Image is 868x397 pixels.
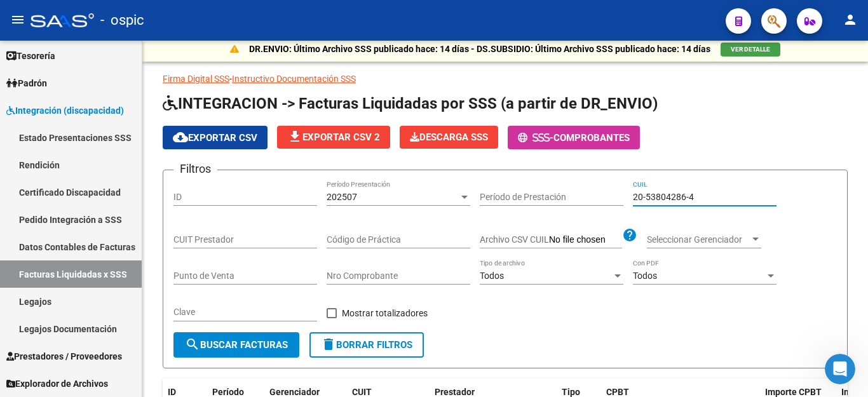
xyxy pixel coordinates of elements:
span: - ospic [100,6,144,34]
p: - [163,72,848,86]
a: Instructivo Documentación SSS [232,74,356,84]
button: VER DETALLE [721,43,780,57]
span: Prestadores / Proveedores [6,349,122,363]
button: Exportar CSV 2 [277,126,390,149]
button: -Comprobantes [508,126,640,149]
span: Todos [633,271,657,281]
h3: Filtros [173,160,217,178]
button: Buscar Facturas [173,332,299,358]
span: Seleccionar Gerenciador [647,234,750,245]
span: CPBT [606,387,629,397]
span: Buscar Facturas [185,339,288,351]
span: Importe CPBT [765,387,822,397]
button: Descarga SSS [400,126,498,149]
mat-icon: delete [321,337,336,352]
span: 202507 [327,192,357,202]
mat-icon: file_download [287,129,302,144]
p: DR.ENVIO: Último Archivo SSS publicado hace: 14 días - DS.SUBSIDIO: Último Archivo SSS publicado ... [249,42,710,56]
input: Archivo CSV CUIL [549,234,622,246]
span: Padrón [6,76,47,90]
span: Prestador [435,387,475,397]
span: Comprobantes [553,132,630,144]
mat-icon: help [622,227,637,243]
a: Firma Digital SSS [163,74,229,84]
span: Tesorería [6,49,55,63]
span: INTEGRACION -> Facturas Liquidadas por SSS (a partir de DR_ENVIO) [163,95,658,112]
span: Exportar CSV 2 [287,131,380,143]
span: Borrar Filtros [321,339,412,351]
mat-icon: cloud_download [173,130,188,145]
button: Borrar Filtros [309,332,424,358]
app-download-masive: Descarga masiva de comprobantes (adjuntos) [400,126,498,149]
span: Descarga SSS [410,131,488,143]
mat-icon: person [843,12,858,27]
span: Todos [480,271,504,281]
span: Explorador de Archivos [6,377,108,391]
span: Archivo CSV CUIL [480,234,549,245]
mat-icon: menu [10,12,25,27]
span: Integración (discapacidad) [6,104,124,118]
span: Gerenciador [269,387,320,397]
button: Exportar CSV [163,126,268,149]
span: ID [168,387,176,397]
span: Exportar CSV [173,132,257,144]
span: VER DETALLE [731,46,770,53]
mat-icon: search [185,337,200,352]
span: Mostrar totalizadores [342,306,428,321]
iframe: Intercom live chat [825,354,855,384]
span: - [518,132,553,144]
span: CUIT [352,387,372,397]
